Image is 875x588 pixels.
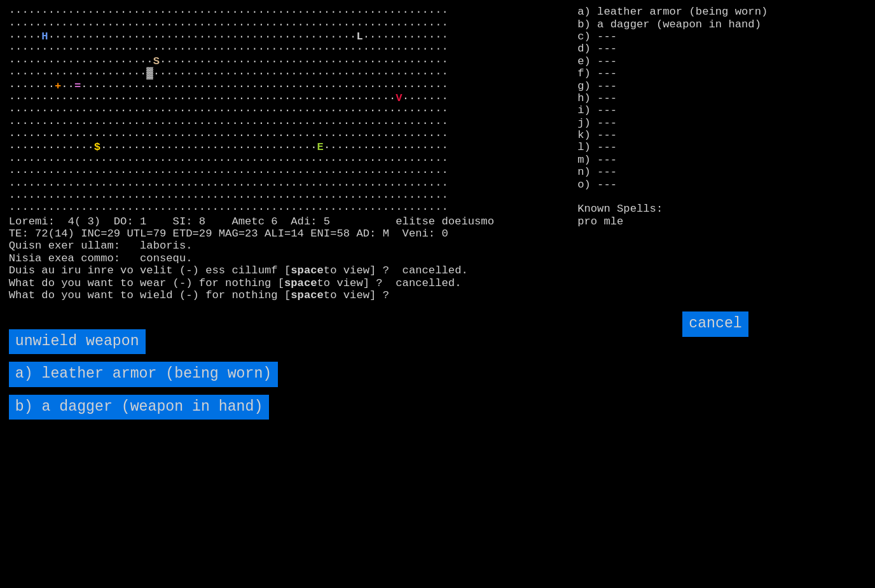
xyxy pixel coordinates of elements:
[9,6,560,300] larn: ··································································· ·····························...
[55,80,61,92] font: +
[74,80,81,92] font: =
[153,55,160,67] font: S
[284,277,317,289] b: space
[94,141,100,153] font: $
[291,264,324,277] b: space
[356,31,362,43] font: L
[396,92,402,104] font: V
[9,395,270,420] input: b) a dagger (weapon in hand)
[682,311,748,336] input: cancel
[9,329,146,354] input: unwield weapon
[9,362,279,386] input: a) leather armor (being worn)
[317,141,324,153] font: E
[291,289,324,301] b: space
[577,6,866,182] stats: a) leather armor (being worn) b) a dagger (weapon in hand) c) --- d) --- e) --- f) --- g) --- h) ...
[41,31,48,43] font: H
